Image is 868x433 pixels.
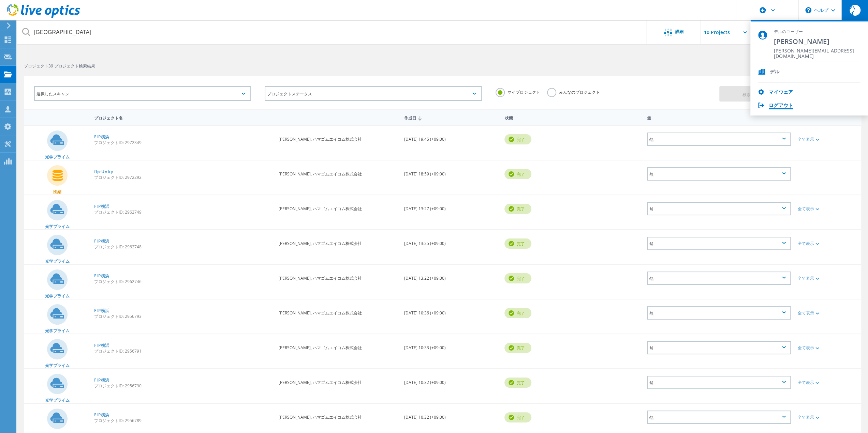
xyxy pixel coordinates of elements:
[649,171,653,177] font: 然
[649,241,653,247] font: 然
[94,115,123,121] font: プロジェクト名
[404,380,446,385] font: [DATE] 10:32 (+09:00)
[774,29,803,34] font: デルのユーザー
[94,418,142,423] font: プロジェクトID: 2956789
[7,14,80,19] a: ライブオプティクスダッシュボード
[769,89,793,95] font: マイウェア
[278,241,362,246] font: [PERSON_NAME], ハマゴムエイコム株式会社
[516,415,525,420] font: 完了
[94,308,109,313] a: FIP横浜
[769,103,793,109] a: ログアウト
[94,343,109,347] a: FIP横浜
[53,189,61,195] font: 団結
[267,91,312,97] font: プロジェクトステータス
[798,310,814,316] font: 全て表示
[798,380,814,385] font: 全て表示
[516,137,525,142] font: 完了
[649,345,653,351] font: 然
[278,310,362,316] font: [PERSON_NAME], ハマゴムエイコム株式会社
[94,313,142,319] font: プロジェクトID: 2956793
[94,412,109,418] font: FIP横浜
[675,29,683,34] font: 詳細
[278,206,362,212] font: [PERSON_NAME], ハマゴムエイコム株式会社
[45,397,70,403] font: 光学プライム
[94,169,113,174] a: fip-Unity
[94,342,109,348] font: FIP横浜
[404,136,446,142] font: [DATE] 19:45 (+09:00)
[278,414,362,420] font: [PERSON_NAME], ハマゴムエイコム株式会社
[94,204,109,208] a: FIP横浜
[516,276,525,281] font: 完了
[94,308,109,313] font: FIP横浜
[94,279,142,284] font: プロジェクトID: 2962746
[36,91,69,97] font: 選択したスキャン
[649,137,653,142] font: 然
[719,86,771,102] button: 検索
[798,345,814,351] font: 全て表示
[94,134,109,140] font: FIP横浜
[774,47,854,59] font: [PERSON_NAME][EMAIL_ADDRESS][DOMAIN_NAME]
[278,171,362,177] font: [PERSON_NAME], ハマゴムエイコム株式会社
[94,203,109,209] font: FIP横浜
[798,206,814,212] font: 全て表示
[94,244,142,250] font: プロジェクトID: 2962748
[48,63,95,69] font: 39 プロジェクト検索結果
[94,238,109,244] font: FIP横浜
[649,206,653,212] font: 然
[404,345,446,351] font: [DATE] 10:33 (+09:00)
[404,414,446,420] font: [DATE] 10:32 (+09:00)
[94,273,109,278] a: FIP横浜
[94,140,142,145] font: プロジェクトID: 2972​​349
[516,380,525,386] font: 完了
[278,345,362,351] font: [PERSON_NAME], ハマゴムエイコム株式会社
[516,206,525,212] font: 完了
[278,136,362,142] font: [PERSON_NAME], ハマゴムエイコム株式会社
[770,68,779,75] font: デル
[798,275,814,281] font: 全て表示
[404,310,446,316] font: [DATE] 10:36 (+09:00)
[45,293,70,299] font: 光学プライム
[769,89,793,96] a: マイウェア
[45,154,70,160] font: 光学プライム
[798,136,814,142] font: 全て表示
[24,63,48,69] font: プロジェクト
[45,223,70,229] font: 光学プライム
[507,89,540,95] font: マイプロジェクト
[45,328,70,334] font: 光学プライム
[516,345,525,351] font: 完了
[94,174,142,180] font: プロジェクトID: 2972​​292
[742,92,751,97] font: 検索
[798,414,814,420] font: 全て表示
[278,275,362,281] font: [PERSON_NAME], ハマゴムエイコム株式会社
[94,383,142,389] font: プロジェクトID: 2956790
[45,362,70,368] font: 光学プライム
[17,20,647,44] input: プロジェクトを名前、所有者、ID、会社などで検索
[404,241,446,246] font: [DATE] 13:25 (+09:00)
[516,241,525,247] font: 完了
[504,115,513,121] font: 状態
[94,209,142,215] font: プロジェクトID: 2962749
[94,348,142,354] font: プロジェクトID: 2956791
[649,415,653,420] font: 然
[404,171,446,177] font: [DATE] 18:59 (+09:00)
[94,134,109,139] a: FIP横浜
[94,169,113,174] font: fip-Unity
[94,377,109,382] a: FIP横浜
[45,258,70,264] font: 光学プライム
[649,276,653,281] font: 然
[516,171,525,177] font: 完了
[404,206,446,212] font: [DATE] 13:27 (+09:00)
[774,37,829,46] font: [PERSON_NAME]
[805,7,811,13] svg: \n
[94,377,109,383] font: FIP横浜
[404,275,446,281] font: [DATE] 13:22 (+09:00)
[559,89,600,95] font: みんなのプロジェクト
[798,241,814,246] font: 全て表示
[278,380,362,385] font: [PERSON_NAME], ハマゴムエイコム株式会社
[94,238,109,243] a: FIP横浜
[94,412,109,417] a: FIP横浜
[814,7,828,13] font: ヘルプ
[649,310,653,316] font: 然
[850,4,855,17] font: ハイ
